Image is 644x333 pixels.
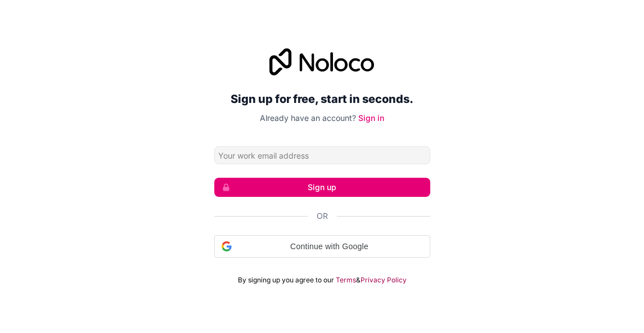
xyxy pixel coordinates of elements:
span: Continue with Google [236,241,423,253]
input: Email address [214,146,430,164]
span: Already have an account? [260,113,356,123]
span: By signing up you agree to our [238,276,334,285]
a: Terms [336,276,356,285]
button: Sign up [214,178,430,197]
span: & [356,276,361,285]
a: Privacy Policy [361,276,407,285]
span: Or [317,210,328,222]
div: Continue with Google [214,235,430,258]
h2: Sign up for free, start in seconds. [214,89,430,109]
a: Sign in [358,113,384,123]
